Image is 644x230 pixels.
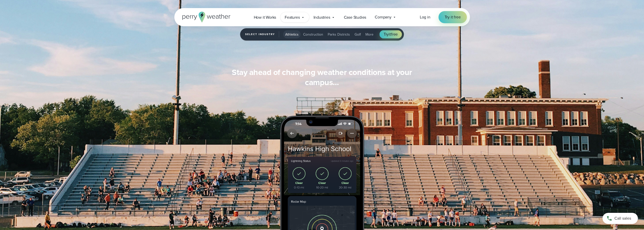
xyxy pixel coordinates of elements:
[283,30,301,38] button: Athletics
[301,30,325,38] button: Construction
[326,30,352,38] button: Parks Districts
[352,30,363,38] button: Golf
[380,30,402,38] a: Tryitfree
[250,12,281,22] a: How it Works
[614,215,631,221] span: Call sales
[375,14,391,20] span: Company
[365,32,373,37] span: More
[285,32,299,37] span: Athletics
[384,31,398,37] span: Try free
[439,11,467,23] a: Try it free
[420,14,430,20] span: Log in
[363,30,376,38] button: More
[254,14,276,20] span: How it Works
[328,32,350,37] span: Parks Districts
[314,14,330,20] span: Industries
[303,32,323,37] span: Construction
[355,32,361,37] span: Golf
[420,14,430,20] a: Log in
[285,14,300,20] span: Features
[389,31,391,37] span: it
[340,12,371,22] a: Case Studies
[603,213,638,224] a: Call sales
[344,14,366,20] span: Case Studies
[445,14,461,20] span: Try it free
[225,67,419,87] h3: Stay ahead of changing weather conditions at your campus…
[245,31,279,37] span: Select Industry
